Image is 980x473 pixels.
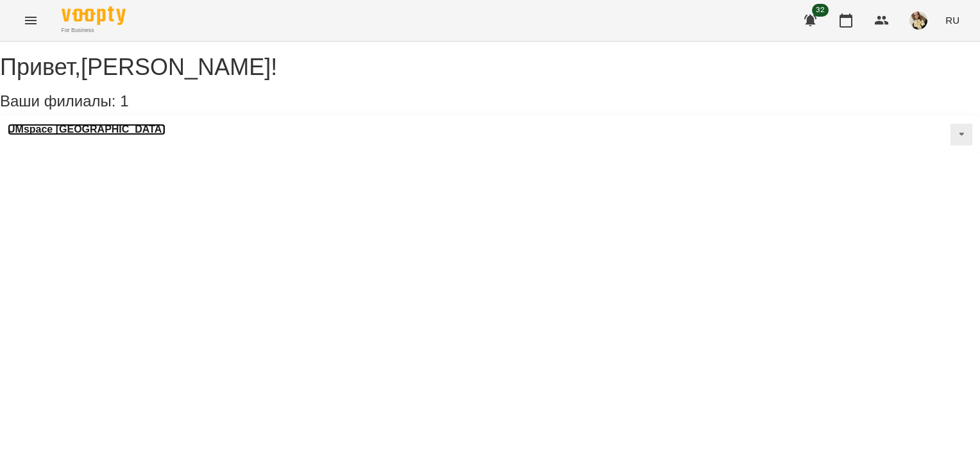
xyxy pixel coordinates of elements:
span: 1 [120,92,128,110]
img: 438b4b97cc4ec92d1db40ab9ad5f84ce.jpg [909,12,927,29]
span: RU [945,13,959,27]
span: For Business [62,26,126,35]
img: Voopty Logo [62,6,126,25]
button: RU [940,8,965,32]
button: Menu [15,5,46,36]
a: UMspace [GEOGRAPHIC_DATA] [8,124,165,135]
span: 32 [812,4,829,17]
